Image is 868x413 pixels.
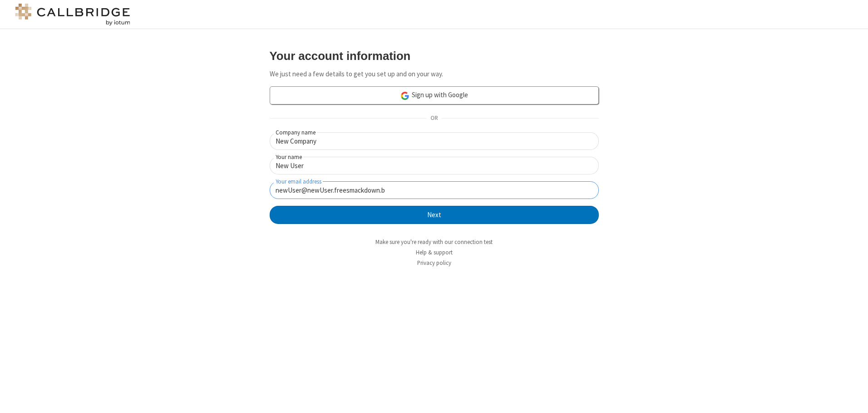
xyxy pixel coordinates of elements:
[270,157,599,174] input: Your name
[400,91,410,101] img: google-icon.png
[416,249,453,256] a: Help & support
[375,238,493,246] a: Make sure you're ready with our connection test
[270,86,599,104] a: Sign up with Google
[427,112,441,125] span: OR
[417,259,451,267] a: Privacy policy
[270,69,599,80] p: We just need a few details to get you set up and on your way.
[270,181,599,199] input: Your email address
[14,4,132,25] img: logo@2x.png
[270,206,599,224] button: Next
[270,50,599,62] h3: Your account information
[270,132,599,150] input: Company name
